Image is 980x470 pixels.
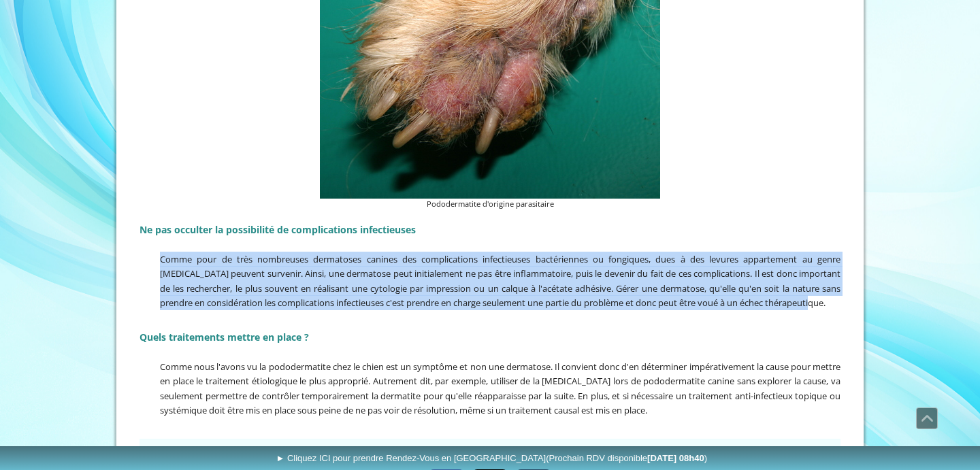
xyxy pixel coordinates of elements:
[276,453,707,463] span: ► Cliquez ICI pour prendre Rendez-Vous en [GEOGRAPHIC_DATA]
[160,360,840,417] span: Comme nous l'avons vu la pododermatite chez le chien est un symptôme et non une dermatose. Il con...
[140,331,309,343] span: Quels traitements mettre en place ?
[320,199,660,210] figcaption: Pododermatite d'origine parasitaire
[160,253,840,309] span: Comme pour de très nombreuses dermatoses canines des complications infectieuses bactériennes ou f...
[916,407,938,429] a: Défiler vers le haut
[647,453,704,463] b: [DATE] 08h40
[917,408,937,429] span: Défiler vers le haut
[140,439,840,463] button: Mots recherchés
[546,453,707,463] span: (Prochain RDV disponible )
[140,223,416,236] span: Ne pas occulter la possibilité de complications infectieuses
